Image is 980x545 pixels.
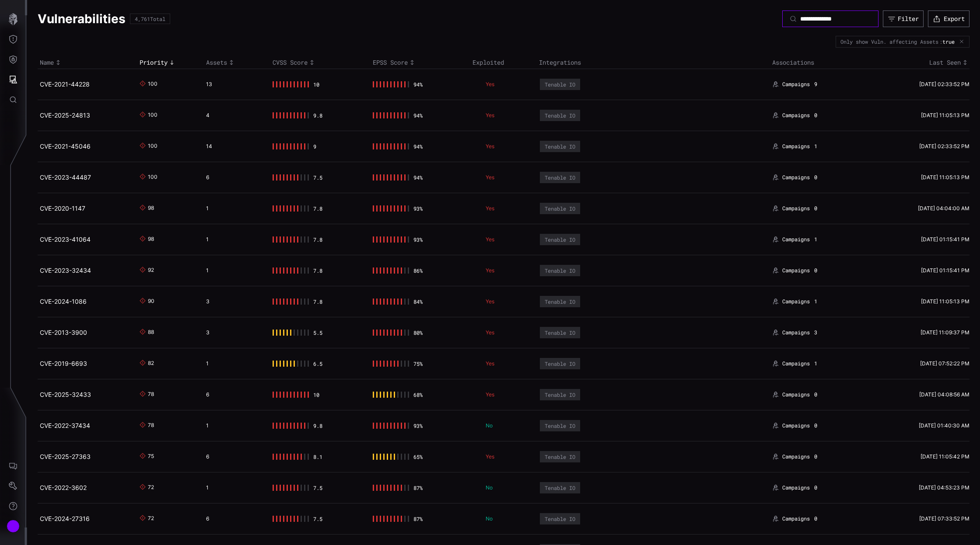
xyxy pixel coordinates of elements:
[206,174,262,181] div: 6
[413,516,423,522] div: 87 %
[40,515,90,522] a: CVE-2024-27316
[313,143,323,149] div: 9
[313,236,323,243] div: 7.8
[413,236,423,243] div: 93 %
[413,454,423,460] div: 65 %
[148,142,155,150] div: 100
[148,484,155,492] div: 72
[814,112,817,119] span: 0
[919,143,969,149] time: [DATE] 02:33:52 PM
[920,329,969,336] time: [DATE] 11:09:37 PM
[486,112,528,119] p: Yes
[782,329,810,336] span: Campaigns
[919,515,969,522] time: [DATE] 07:33:52 PM
[545,516,575,522] div: Tenable IO
[545,174,575,181] div: Tenable IO
[40,329,87,336] a: CVE-2013-3900
[486,515,528,522] p: No
[919,484,969,491] time: [DATE] 04:53:23 PM
[939,38,958,45] div: :
[814,329,817,336] span: 3
[918,205,969,212] time: [DATE] 04:04:00 AM
[814,205,817,212] span: 0
[206,484,262,491] div: 1
[148,205,155,212] div: 98
[919,422,969,429] time: [DATE] 01:40:30 AM
[313,174,323,181] div: 7.5
[782,174,810,181] span: Campaigns
[140,59,202,66] div: Toggle sort direction
[814,298,817,305] span: 1
[919,81,969,87] time: [DATE] 02:33:52 PM
[545,485,575,491] div: Tenable IO
[148,329,155,337] div: 88
[486,360,528,367] p: Yes
[148,267,155,274] div: 92
[921,112,969,118] time: [DATE] 11:05:13 PM
[206,515,262,522] div: 6
[814,422,817,429] span: 0
[206,267,262,274] div: 1
[545,299,575,305] div: Tenable IO
[148,236,155,243] div: 98
[883,10,924,27] button: Filter
[782,515,810,522] span: Campaigns
[40,360,87,367] a: CVE-2019-6693
[782,360,810,367] span: Campaigns
[770,56,870,69] th: Associations
[814,267,817,274] span: 0
[814,174,817,181] span: 0
[40,111,90,119] a: CVE-2025-24813
[921,298,969,305] time: [DATE] 11:05:13 PM
[313,112,323,118] div: 9.8
[206,391,262,398] div: 6
[38,11,126,27] h1: Vulnerabilities
[148,360,155,368] div: 82
[486,174,528,181] p: Yes
[898,15,919,23] div: Filter
[40,422,90,429] a: CVE-2022-37434
[921,174,969,181] time: [DATE] 11:05:13 PM
[782,422,810,429] span: Campaigns
[486,298,528,305] p: Yes
[313,81,323,87] div: 10
[313,485,323,491] div: 7.5
[40,59,135,66] div: Toggle sort direction
[313,423,323,429] div: 9.8
[814,236,817,243] span: 1
[206,329,262,336] div: 3
[545,143,575,149] div: Tenable IO
[545,81,575,87] div: Tenable IO
[413,423,423,429] div: 93 %
[814,453,817,460] span: 0
[206,236,262,243] div: 1
[814,360,817,367] span: 1
[545,236,575,243] div: Tenable IO
[920,453,969,460] time: [DATE] 11:05:42 PM
[545,454,575,460] div: Tenable IO
[920,360,969,367] time: [DATE] 07:52:22 PM
[413,299,423,305] div: 84 %
[206,360,262,367] div: 1
[206,298,262,305] div: 3
[486,453,528,460] p: Yes
[921,267,969,274] time: [DATE] 01:15:41 PM
[413,81,423,87] div: 94 %
[148,453,155,461] div: 75
[206,453,262,460] div: 6
[413,485,423,491] div: 87 %
[40,391,91,398] a: CVE-2025-32433
[206,81,262,88] div: 13
[782,143,810,150] span: Campaigns
[486,81,528,88] p: Yes
[814,484,817,491] span: 0
[470,56,537,69] th: Exploited
[313,361,323,367] div: 6.5
[545,205,575,212] div: Tenable IO
[313,299,323,305] div: 7.8
[40,484,87,491] a: CVE-2022-3602
[782,236,810,243] span: Campaigns
[782,205,810,212] span: Campaigns
[840,39,938,44] div: Only show Vuln. affecting Assets
[313,330,323,336] div: 5.5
